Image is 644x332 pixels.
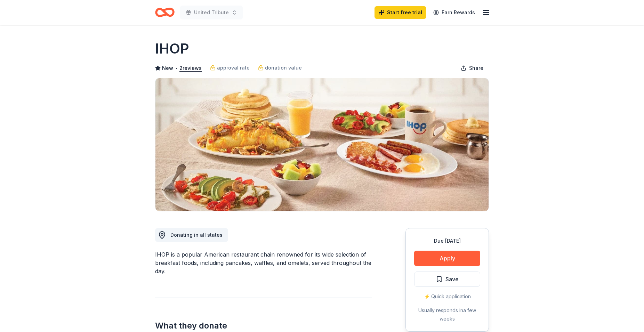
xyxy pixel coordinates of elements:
[210,64,250,72] a: approval rate
[375,6,426,19] a: Start free trial
[155,39,189,58] h1: IHOP
[414,272,480,287] button: Save
[469,64,483,72] span: Share
[258,64,302,72] a: donation value
[414,306,480,323] div: Usually responds in a few weeks
[155,78,489,211] img: Image for IHOP
[155,4,175,21] a: Home
[180,6,243,19] button: United Tribute
[445,275,459,284] span: Save
[414,251,480,266] button: Apply
[175,65,178,71] span: •
[265,64,302,72] span: donation value
[414,237,480,245] div: Due [DATE]
[414,292,480,301] div: ⚡️ Quick application
[155,250,372,275] div: IHOP is a popular American restaurant chain renowned for its wide selection of breakfast foods, i...
[179,64,202,72] button: 2reviews
[155,320,372,331] h2: What they donate
[194,8,229,17] span: United Tribute
[455,61,489,75] button: Share
[217,64,250,72] span: approval rate
[429,6,479,19] a: Earn Rewards
[170,232,223,238] span: Donating in all states
[162,64,173,72] span: New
